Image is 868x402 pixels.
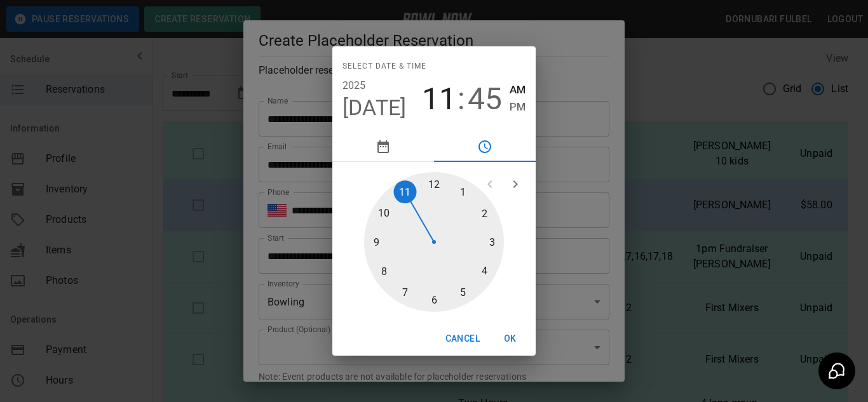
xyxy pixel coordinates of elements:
[458,81,465,117] span: :
[332,131,434,162] button: pick date
[440,327,485,351] button: Cancel
[490,327,531,351] button: OK
[468,81,502,117] button: 45
[342,57,426,77] span: Select date & time
[510,98,526,116] button: PM
[342,77,366,95] button: 2025
[342,95,407,121] button: [DATE]
[434,131,536,162] button: pick time
[510,81,526,98] button: AM
[503,171,528,197] button: open next view
[422,81,456,117] button: 11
